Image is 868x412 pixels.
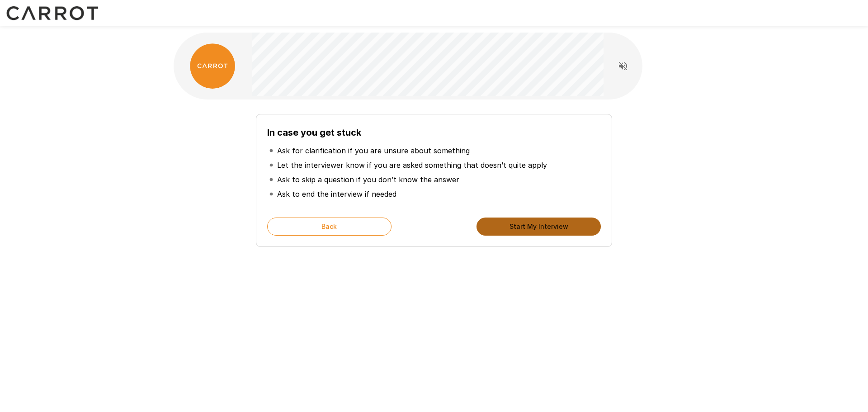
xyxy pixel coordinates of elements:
[267,127,361,138] b: In case you get stuck
[277,160,547,170] p: Let the interviewer know if you are asked something that doesn’t quite apply
[614,57,632,75] button: Read questions aloud
[476,218,601,236] button: Start My Interview
[277,145,470,156] p: Ask for clarification if you are unsure about something
[277,189,396,199] p: Ask to end the interview if needed
[190,43,235,89] img: carrot_logo.png
[277,174,459,185] p: Ask to skip a question if you don’t know the answer
[267,218,392,236] button: Back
